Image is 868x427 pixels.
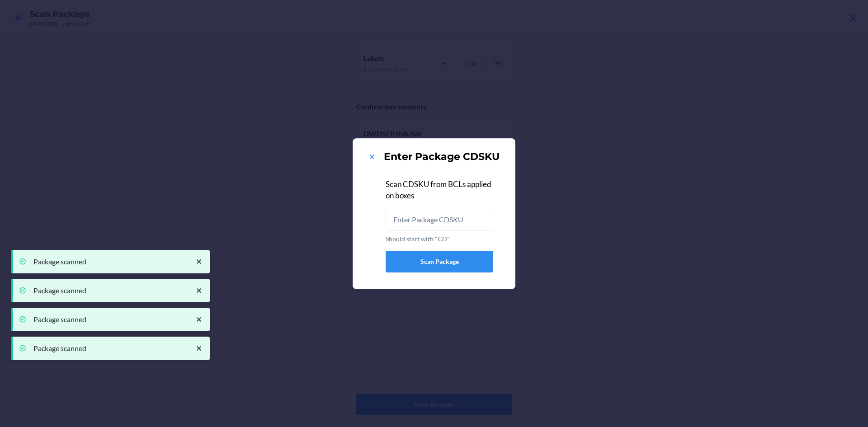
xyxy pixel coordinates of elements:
[194,344,203,353] svg: close toast
[386,178,493,202] div: Scan CDSKU from BCLs applied on boxes
[33,344,185,353] p: Package scanned
[386,234,493,244] p: Should start with "CD"
[194,286,203,295] svg: close toast
[386,209,493,230] input: Should start with "CD"
[194,315,203,324] svg: close toast
[33,257,185,266] p: Package scanned
[33,315,185,324] p: Package scanned
[386,251,493,272] button: Scan Package
[384,150,500,164] h2: Enter Package CDSKU
[33,286,185,295] p: Package scanned
[194,257,203,266] svg: close toast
